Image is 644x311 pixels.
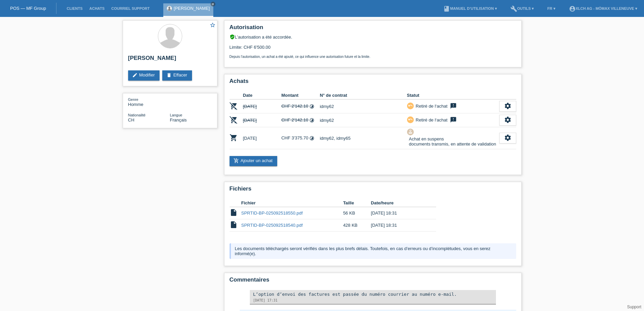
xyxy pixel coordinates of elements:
td: [DATE] 18:31 [371,207,426,219]
i: star_border [210,22,216,28]
i: settings [504,134,511,141]
h2: [PERSON_NAME] [128,55,212,65]
i: Taux fixes - Paiement d’intérêts par le client (24 versements) [309,118,314,123]
a: Achats [86,6,108,10]
td: [DATE] 18:31 [371,219,426,231]
h2: Achats [230,78,516,88]
i: delete [166,72,172,78]
h2: Commentaires [230,276,516,287]
a: account_circleXLCH AG - Mömax Villeneuve ▾ [566,6,641,10]
th: Montant [281,91,320,99]
th: Fichier [241,199,343,207]
i: add_shopping_cart [234,158,239,163]
span: Nationalité [128,113,146,117]
div: Achat en suspens documents transmis, en attente de validation [407,135,496,148]
td: idmy62, idmy65 [320,127,407,149]
a: POS — MF Group [10,6,46,11]
span: Français [170,117,187,123]
i: close [211,2,215,6]
td: 428 KB [343,219,371,231]
i: Taux fixes - Paiement d’intérêts par le client (24 versements) [309,136,314,141]
a: Courriel Support [108,6,153,10]
i: verified_user [230,34,235,40]
span: Langue [170,113,183,117]
th: N° de contrat [320,91,407,99]
a: SPRTID-BP-025092518540.pdf [241,223,303,228]
th: Statut [407,91,499,99]
i: Taux fixes - Paiement d’intérêts par le client (24 versements) [309,104,314,109]
td: [DATE] [243,99,282,113]
i: POSP00027993 [230,102,238,110]
a: bookManuel d’utilisation ▾ [440,6,500,10]
i: POSP00027995 [230,116,238,124]
span: Suisse [128,117,135,123]
p: Depuis l’autorisation, un achat a été ajouté, ce qui influence une autorisation future et la limite. [230,55,516,59]
i: settings [504,116,511,124]
a: deleteEffacer [162,70,192,81]
th: Date [243,91,282,99]
a: buildOutils ▾ [507,6,537,10]
div: L‘option d‘envoi des factures est passée du numéro courrier au numéro e-mail. [253,292,493,297]
a: Clients [63,6,86,10]
h2: Fichiers [230,185,516,196]
td: idmy62 [320,99,407,113]
div: Les documents téléchargés seront vérifiés dans les plus brefs délais. Toutefois, en cas d’erreurs... [230,243,516,259]
a: FR ▾ [544,6,559,10]
i: undo [408,103,413,108]
td: [DATE] [243,127,282,149]
td: idmy62 [320,113,407,127]
td: CHF 2'142.10 [281,113,320,127]
i: approval [408,129,413,134]
i: build [510,5,517,12]
span: Genre [128,97,139,102]
a: SPRTID-BP-025092518550.pdf [241,210,303,216]
h2: Autorisation [230,24,516,34]
i: edit [132,72,138,78]
i: undo [408,117,413,122]
i: insert_drive_file [230,221,238,229]
a: [PERSON_NAME] [174,6,210,11]
i: feedback [449,116,457,123]
div: L’autorisation a été accordée. [230,34,516,40]
i: POSP00027996 [230,134,238,142]
i: insert_drive_file [230,208,238,217]
a: close [211,2,215,6]
div: Limite: CHF 6'500.00 [230,40,516,59]
div: [DATE] 17:31 [253,298,493,302]
td: [DATE] [243,113,282,127]
td: CHF 3'375.70 [281,127,320,149]
th: Taille [343,199,371,207]
a: Support [627,305,641,309]
div: Retiré de l‘achat [414,103,448,110]
th: Date/heure [371,199,426,207]
td: CHF 2'142.10 [281,99,320,113]
div: Homme [128,97,170,107]
div: Retiré de l‘achat [414,116,448,124]
td: 56 KB [343,207,371,219]
i: settings [504,102,511,110]
i: account_circle [569,5,576,12]
a: editModifier [128,70,160,81]
i: book [443,5,450,12]
a: add_shopping_cartAjouter un achat [230,156,278,166]
a: star_border [210,22,216,29]
i: feedback [449,103,457,109]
